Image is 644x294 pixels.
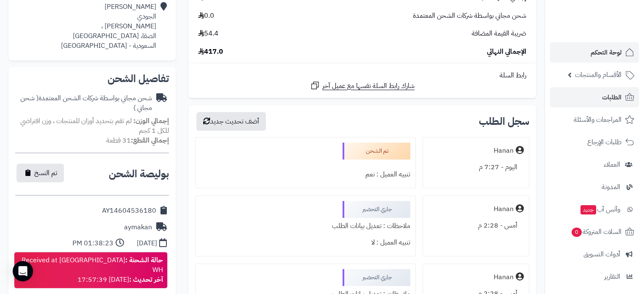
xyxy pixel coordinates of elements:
h2: تفاصيل الشحن [15,74,169,84]
div: تنبيه العميل : نعم [201,166,410,183]
div: [DATE] [137,239,157,248]
div: اليوم - 7:27 م [428,159,524,176]
div: تنبيه العميل : لا [201,234,410,251]
div: رابط السلة [192,71,533,80]
a: السلات المتروكة0 [550,222,639,242]
div: AY14604536180 [102,206,156,216]
span: ضريبة القيمة المضافة [472,29,526,38]
span: لوحة التحكم [591,47,622,58]
div: ملاحظات : تعديل بيانات الطلب [201,218,410,234]
span: لم تقم بتحديد أوزان للمنتجات ، وزن افتراضي للكل 1 كجم [20,116,169,136]
span: شحن مجاني بواسطة شركات الشحن المعتمدة [413,11,526,21]
strong: إجمالي الوزن: [133,116,169,126]
div: 01:38:23 PM [72,239,113,248]
span: 54.4 [198,29,218,38]
a: لوحة التحكم [550,42,639,63]
span: السلات المتروكة [571,226,622,238]
a: التقارير [550,267,639,287]
div: Hanan [494,146,514,156]
span: شارك رابط السلة نفسها مع عميل آخر [322,81,415,91]
a: الطلبات [550,87,639,107]
span: طلبات الإرجاع [587,136,622,148]
span: العملاء [604,159,620,170]
span: ( شحن مجاني ) [20,93,152,113]
strong: آخر تحديث : [129,275,163,285]
span: وآتس آب [580,203,620,215]
a: أدوات التسويق [550,244,639,264]
div: Open Intercom Messenger [13,261,33,281]
h2: بوليصة الشحن [109,169,169,179]
button: أضف تحديث جديد [196,112,266,131]
strong: إجمالي القطع: [131,135,169,146]
div: aymakan [124,223,152,232]
a: المدونة [550,177,639,197]
span: جديد [580,205,596,214]
div: Received at [GEOGRAPHIC_DATA] WH [DATE] 17:57:39 [19,256,163,285]
a: وآتس آبجديد [550,199,639,220]
h3: سجل الطلب [479,116,529,126]
button: تم النسخ [17,164,64,182]
span: الأقسام والمنتجات [575,69,622,81]
span: أدوات التسويق [583,248,620,260]
span: 0 [572,228,582,237]
a: المراجعات والأسئلة [550,110,639,130]
span: 417.0 [198,47,223,57]
img: logo-2.png [586,24,636,41]
span: الإجمالي النهائي [487,47,526,57]
small: 31 قطعة [106,135,169,146]
a: شارك رابط السلة نفسها مع عميل آخر [310,80,415,91]
span: الطلبات [602,91,622,103]
a: طلبات الإرجاع [550,132,639,152]
strong: حالة الشحنة : [125,255,163,265]
div: أمس - 2:28 م [428,217,524,234]
div: Hanan [494,272,514,282]
span: 0.0 [198,11,214,21]
span: المراجعات والأسئلة [574,114,622,126]
div: جاري التحضير [343,269,410,286]
div: جاري التحضير [343,201,410,218]
a: العملاء [550,154,639,175]
div: Hanan [494,204,514,214]
span: المدونة [602,181,620,193]
div: تم الشحن [343,143,410,159]
span: التقارير [604,271,620,283]
div: [PERSON_NAME] الجودي [PERSON_NAME] ، الصقا، [GEOGRAPHIC_DATA] السعودية - [GEOGRAPHIC_DATA] [61,2,156,50]
span: تم النسخ [34,168,57,178]
div: شحن مجاني بواسطة شركات الشحن المعتمدة [15,93,152,113]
